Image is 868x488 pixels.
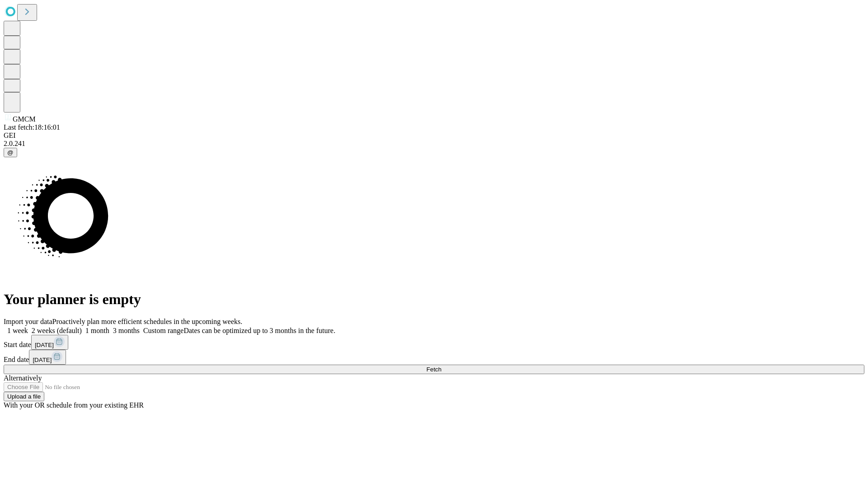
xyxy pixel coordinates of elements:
[4,291,864,308] h1: Your planner is empty
[426,366,441,373] span: Fetch
[113,327,140,334] span: 3 months
[4,140,864,148] div: 2.0.241
[4,374,42,382] span: Alternatively
[35,342,54,348] span: [DATE]
[4,123,60,131] span: Last fetch: 18:16:01
[4,335,864,350] div: Start date
[85,327,109,334] span: 1 month
[4,401,144,409] span: With your OR schedule from your existing EHR
[4,350,864,365] div: End date
[4,392,44,401] button: Upload a file
[32,327,82,334] span: 2 weeks (default)
[52,318,242,325] span: Proactively plan more efficient schedules in the upcoming weeks.
[4,365,864,374] button: Fetch
[4,131,864,140] div: GEI
[31,335,68,350] button: [DATE]
[33,357,52,363] span: [DATE]
[184,327,335,334] span: Dates can be optimized up to 3 months in the future.
[7,149,14,156] span: @
[4,318,52,325] span: Import your data
[7,327,28,334] span: 1 week
[143,327,184,334] span: Custom range
[29,350,66,365] button: [DATE]
[4,148,17,157] button: @
[13,115,36,123] span: GMCM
